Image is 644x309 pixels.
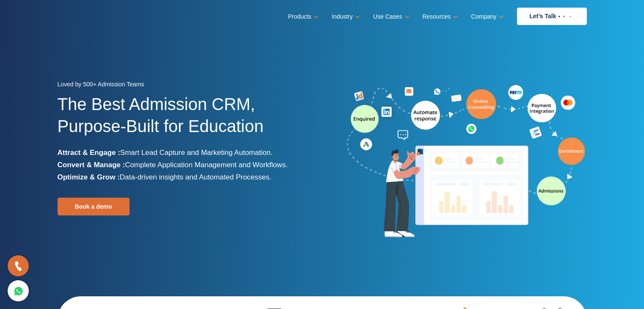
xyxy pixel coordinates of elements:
b: Optimize & Grow : [58,173,120,181]
span: Smart Lead Capture and Marketing Automation. [120,149,273,157]
div: Loved by 500+ Admission Teams [58,78,316,93]
a: Use Cases [373,11,407,23]
a: Book a demo [58,198,130,215]
span: Complete Application Management and Workflows. [125,161,287,169]
b: Convert & Manage : [58,161,125,169]
a: Resources [423,11,456,23]
a: Let’s Talk [517,8,587,25]
a: Industry [332,11,358,23]
span: Data-driven insights and Automated Processes. [120,173,271,181]
h1: The Best Admission CRM, Purpose-Built for Education [58,93,316,146]
b: Attract & Engage : [58,149,120,157]
img: admission-software-home-page-header [345,83,587,241]
a: Company [471,11,502,23]
a: Products [288,11,317,23]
